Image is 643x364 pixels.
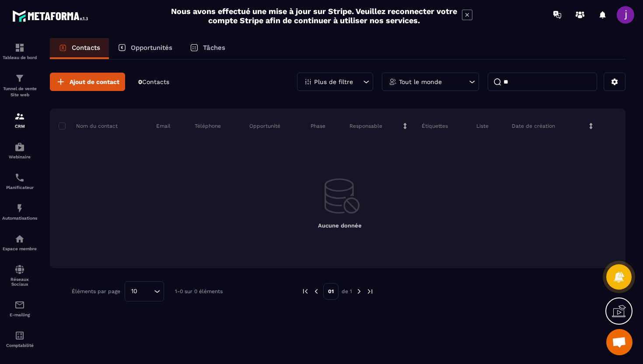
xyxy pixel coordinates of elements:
p: Espace membre [2,246,37,251]
a: social-networksocial-networkRéseaux Sociaux [2,258,37,293]
p: Tunnel de vente Site web [2,86,37,98]
img: automations [14,142,25,152]
img: scheduler [14,172,25,183]
p: 0 [138,78,169,86]
p: Responsable [349,122,382,129]
a: automationsautomationsWebinaire [2,135,37,166]
img: formation [14,111,25,122]
img: accountant [14,330,25,341]
img: prev [301,287,309,295]
p: Tout le monde [399,79,442,85]
a: schedulerschedulerPlanificateur [2,166,37,196]
div: Search for option [125,281,164,301]
a: Tâches [181,38,234,59]
span: Contacts [142,78,169,85]
img: automations [14,234,25,244]
a: emailemailE-mailing [2,293,37,324]
a: accountantaccountantComptabilité [2,324,37,354]
a: Opportunités [109,38,181,59]
p: Phase [311,122,325,129]
img: automations [14,203,25,213]
p: Comptabilité [2,343,37,348]
p: Planificateur [2,185,37,190]
h2: Nous avons effectué une mise à jour sur Stripe. Veuillez reconnecter votre compte Stripe afin de ... [171,7,458,25]
img: email [14,300,25,310]
p: Liste [476,122,489,129]
p: Automatisations [2,216,37,220]
p: Plus de filtre [314,79,353,85]
p: Tâches [203,44,225,52]
p: Étiquettes [422,122,448,129]
img: formation [14,73,25,84]
a: formationformationTunnel de vente Site web [2,66,37,105]
p: Réseaux Sociaux [2,277,37,287]
button: Ajout de contact [50,73,125,91]
a: formationformationTableau de bord [2,36,37,66]
p: Contacts [72,44,100,52]
p: CRM [2,124,37,129]
a: formationformationCRM [2,105,37,135]
img: prev [312,287,320,295]
a: automationsautomationsAutomatisations [2,196,37,227]
p: Email [156,122,171,129]
p: Téléphone [195,122,221,129]
p: Opportunités [131,44,172,52]
p: Éléments par page [72,288,120,294]
img: social-network [14,264,25,275]
img: logo [12,8,91,24]
p: E-mailing [2,312,37,317]
img: formation [14,42,25,53]
p: Tableau de bord [2,55,37,60]
span: Ajout de contact [70,77,119,86]
div: Ouvrir le chat [606,329,633,355]
img: next [355,287,363,295]
p: Opportunité [249,122,280,129]
p: 01 [323,283,339,300]
p: Date de création [512,122,555,129]
img: next [366,287,374,295]
span: Aucune donnée [318,222,362,229]
p: Nom du contact [59,122,118,129]
span: 10 [128,287,140,296]
p: 1-0 sur 0 éléments [175,288,223,294]
input: Search for option [140,287,152,296]
p: de 1 [342,288,352,295]
p: Webinaire [2,154,37,159]
a: Contacts [50,38,109,59]
a: automationsautomationsEspace membre [2,227,37,258]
